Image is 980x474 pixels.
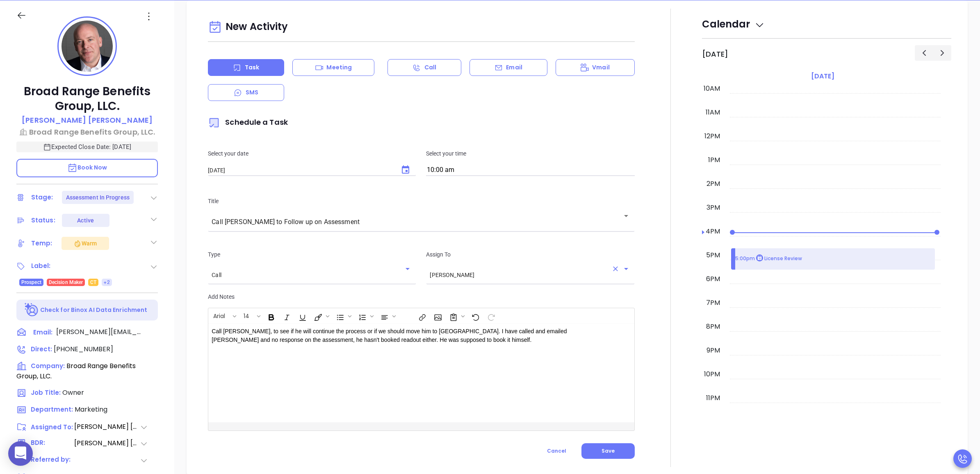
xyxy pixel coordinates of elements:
[620,263,632,275] button: Open
[49,278,83,287] span: Decision Maker
[208,117,288,127] span: Schedule a Task
[62,21,113,72] img: profile-user
[703,131,722,141] div: 12pm
[705,203,722,213] div: 3pm
[16,84,158,114] p: Broad Range Benefits Group, LLC.
[705,179,722,189] div: 2pm
[702,84,722,94] div: 10am
[310,309,331,323] span: Fill color or set the text color
[279,309,294,323] span: Italic
[25,303,39,317] img: Ai-Enrich-DaqCidB-.svg
[933,45,951,60] button: Next day
[209,312,229,318] span: Arial
[74,422,140,432] span: [PERSON_NAME] [PERSON_NAME]
[426,149,634,158] p: Select your time
[467,309,482,323] span: Undo
[16,142,158,152] p: Expected Close Date: [DATE]
[414,309,429,323] span: Insert link
[506,63,522,72] p: Email
[294,309,309,323] span: Underline
[245,63,259,72] p: Task
[592,63,610,72] p: Vmail
[31,260,51,272] div: Label:
[704,250,722,260] div: 5pm
[705,346,722,355] div: 9pm
[77,214,94,227] div: Active
[620,210,632,222] button: Open
[33,327,52,338] span: Email:
[239,309,255,323] button: 14
[40,306,147,314] p: Check for Binox AI Data Enrichment
[704,108,722,117] div: 11am
[31,405,73,414] span: Department:
[22,114,153,126] p: [PERSON_NAME] [PERSON_NAME]
[209,309,238,323] span: Font family
[74,438,140,449] span: [PERSON_NAME] [PERSON_NAME]
[610,263,621,275] button: Clear
[704,393,722,403] div: 11pm
[31,423,73,432] span: Assigned To:
[704,227,722,236] div: 4pm
[239,312,253,318] span: 14
[239,309,262,323] span: Font size
[424,63,436,72] p: Call
[56,327,142,337] span: [PERSON_NAME][EMAIL_ADDRESS][DOMAIN_NAME]
[702,50,728,59] h2: [DATE]
[208,292,634,301] p: Add Notes
[702,369,722,379] div: 10pm
[707,155,722,165] div: 1pm
[735,254,802,263] p: 5:00pm License Review
[426,250,634,259] p: Assign To
[581,443,635,459] button: Save
[31,345,52,353] span: Direct :
[547,447,566,454] span: Cancel
[326,63,352,72] p: Meeting
[704,322,722,332] div: 8pm
[67,163,107,172] span: Book Now
[104,278,109,287] span: +2
[31,455,73,465] span: Referred by:
[90,278,96,287] span: CT
[602,447,615,454] span: Save
[354,309,376,323] span: Insert Ordered List
[62,388,84,397] span: Owner
[31,191,53,204] div: Stage:
[209,309,231,323] button: Arial
[212,327,601,344] p: Call [PERSON_NAME], to see if he will continue the process or if we should move him to [GEOGRAPHI...
[396,160,415,180] button: Choose date, selected date is Aug 21, 2025
[208,149,416,158] p: Select your date
[445,309,467,323] span: Surveys
[704,274,722,284] div: 6pm
[402,263,413,275] button: Open
[73,238,97,248] div: Warm
[376,309,398,323] span: Align
[915,45,933,60] button: Previous day
[54,344,113,354] span: [PHONE_NUMBER]
[66,191,130,204] div: Assessment In Progress
[809,71,836,82] a: [DATE]
[31,214,55,227] div: Status:
[332,309,353,323] span: Insert Unordered List
[208,17,634,38] div: New Activity
[532,443,581,459] button: Cancel
[702,17,765,31] span: Calendar
[704,298,722,308] div: 7pm
[31,388,61,397] span: Job Title:
[16,126,158,137] a: Broad Range Benefits Group, LLC.
[21,278,41,287] span: Prospect
[31,438,73,449] span: BDR:
[483,309,498,323] span: Redo
[208,250,416,259] p: Type
[208,197,634,206] p: Title
[263,309,278,323] span: Bold
[430,309,444,323] span: Insert Image
[75,405,107,414] span: Marketing
[16,361,136,381] span: Broad Range Benefits Group, LLC.
[22,114,153,126] a: [PERSON_NAME] [PERSON_NAME]
[31,237,52,250] div: Temp:
[31,362,65,370] span: Company:
[208,167,392,174] input: MM/DD/YYYY
[246,88,258,97] p: SMS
